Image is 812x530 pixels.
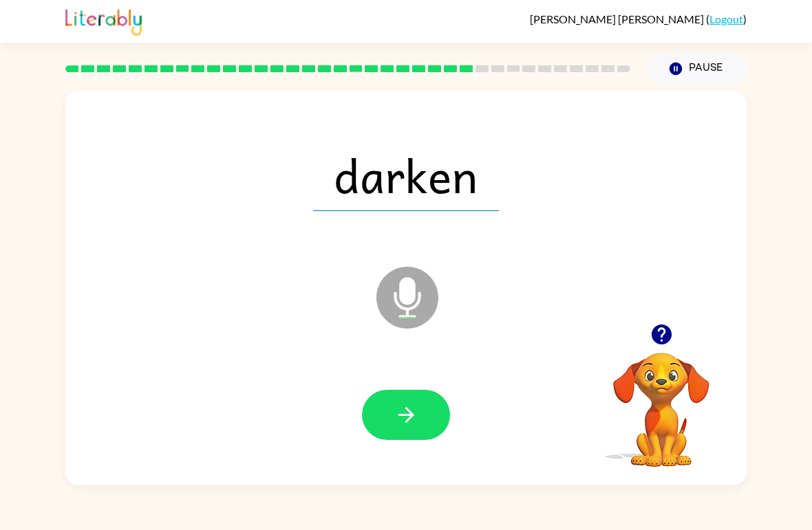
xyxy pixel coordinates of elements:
video: Your browser must support playing .mp4 files to use Literably. Please try using another browser. [592,331,730,469]
button: Pause [647,53,747,85]
div: ( ) [530,12,747,25]
span: darken [313,140,499,211]
a: Logout [709,12,743,25]
span: [PERSON_NAME] [PERSON_NAME] [530,12,706,25]
img: Literably [65,5,142,36]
